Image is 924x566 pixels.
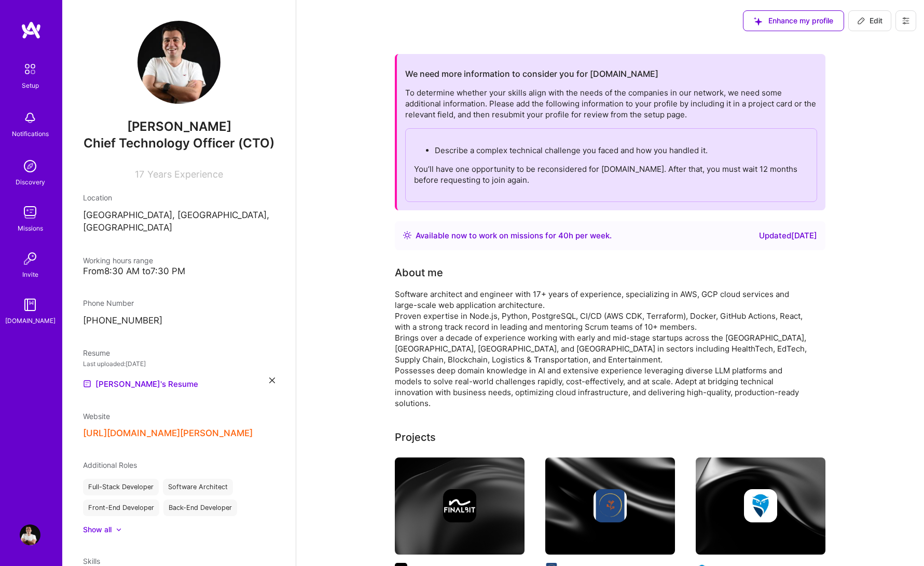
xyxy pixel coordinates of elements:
[83,380,91,388] img: Resume
[147,169,223,180] span: Years Experience
[83,479,159,495] div: Full-Stack Developer
[857,16,882,26] span: Edit
[20,107,40,128] img: bell
[403,231,411,239] img: Availability
[5,315,56,326] div: [DOMAIN_NAME]
[83,524,112,535] div: Show all
[19,58,41,80] img: setup
[18,223,43,234] div: Missions
[416,230,612,242] div: Available now to work on missions for h per week .
[395,265,443,280] div: About me
[17,524,43,545] a: User Avatar
[22,269,38,280] div: Invite
[83,315,275,327] p: [PHONE_NUMBER]
[22,80,39,91] div: Setup
[83,266,275,277] div: From 8:30 AM to 7:30 PM
[20,202,40,223] img: teamwork
[16,177,45,187] div: Discovery
[754,16,833,26] span: Enhance my profile
[545,457,675,555] img: cover
[848,10,891,31] button: Edit
[558,231,569,240] span: 40
[83,500,159,516] div: Front-End Developer
[405,87,817,202] div: To determine whether your skills align with the needs of the companies in our network, we need so...
[759,230,817,242] div: Updated [DATE]
[163,500,237,516] div: Back-End Developer
[83,428,253,439] button: [URL][DOMAIN_NAME][PERSON_NAME]
[83,119,275,134] span: [PERSON_NAME]
[269,378,275,383] i: icon Close
[84,136,274,151] span: Chief Technology Officer (CTO)
[395,429,436,445] div: Projects
[83,412,110,421] span: Website
[137,21,220,104] img: User Avatar
[12,128,49,139] div: Notifications
[754,17,762,25] i: icon SuggestedTeams
[405,69,658,79] h2: We need more information to consider you for [DOMAIN_NAME]
[20,524,40,545] img: User Avatar
[696,457,825,555] img: cover
[83,461,137,469] span: Additional Roles
[20,156,40,177] img: discovery
[83,192,275,203] div: Location
[83,358,275,369] div: Last uploaded: [DATE]
[83,378,198,390] a: [PERSON_NAME]'s Resume
[395,289,810,409] div: Software architect and engineer with 17+ years of experience, specializing in AWS, GCP cloud serv...
[594,489,627,522] img: Company logo
[21,21,42,39] img: logo
[83,256,153,265] span: Working hours range
[83,209,275,234] p: [GEOGRAPHIC_DATA], [GEOGRAPHIC_DATA], [GEOGRAPHIC_DATA]
[414,164,808,185] p: You’ll have one opportunity to be reconsidered for [DOMAIN_NAME]. After that, you must wait 12 mo...
[20,248,40,269] img: Invite
[135,169,144,180] span: 17
[83,557,100,565] span: Skills
[743,10,844,31] button: Enhance my profile
[83,299,134,307] span: Phone Number
[163,479,233,495] div: Software Architect
[395,457,525,555] img: cover
[83,348,110,357] span: Resume
[744,489,777,522] img: Company logo
[435,145,808,156] p: Describe a complex technical challenge you faced and how you handled it.
[20,294,40,315] img: guide book
[443,489,476,522] img: Company logo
